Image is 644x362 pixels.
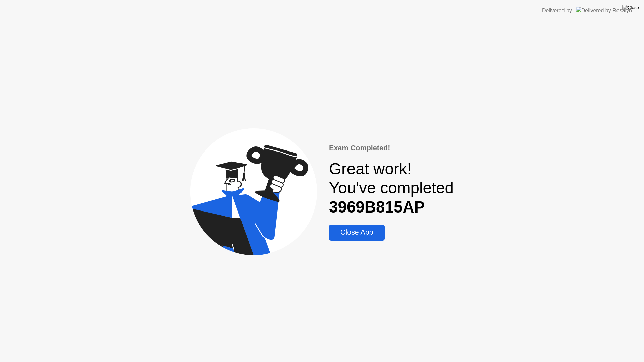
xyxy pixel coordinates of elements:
b: 3969B815AP [329,198,425,216]
button: Close App [329,225,384,241]
img: Close [622,5,639,10]
img: Delivered by Rosalyn [576,7,632,14]
div: Great work! You've completed [329,159,454,217]
div: Delivered by [542,7,572,15]
div: Exam Completed! [329,143,454,154]
div: Close App [331,228,382,237]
